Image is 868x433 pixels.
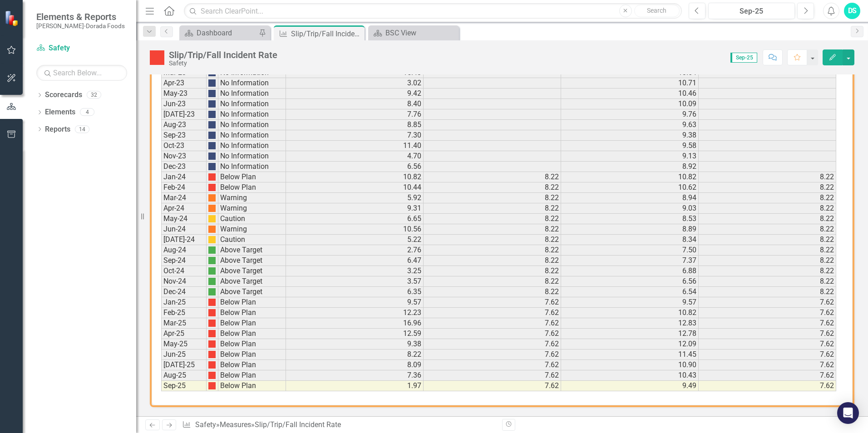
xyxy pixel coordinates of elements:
[161,276,207,287] td: Nov-24
[36,43,127,54] a: Safety
[424,224,561,235] td: 8.22
[286,99,424,109] td: 8.40
[208,215,216,222] img: yigdQp4JAAAAH0lEQVRoge3BgQAAAADDoPlTX+EAVQEAAAAAAAAA8BohbAABVJpSrwAAAABJRU5ErkJggg==
[699,329,836,339] td: 7.62
[561,339,699,349] td: 12.09
[561,329,699,339] td: 12.78
[45,107,75,118] a: Elements
[208,153,216,160] img: png;base64,iVBORw0KGgoAAAANSUhEUgAAAJYAAADIAQMAAAAwS4omAAAAA1BMVEU9TXnnx7PJAAAACXBIWXMAAA7EAAAOxA...
[561,349,699,360] td: 11.45
[161,287,207,297] td: Dec-24
[218,182,286,193] td: Below Plan
[184,3,682,19] input: Search ClearPoint...
[161,99,207,109] td: Jun-23
[161,130,207,141] td: Sep-23
[286,308,424,318] td: 12.23
[424,297,561,308] td: 7.62
[208,246,216,254] img: png;base64,iVBORw0KGgoAAAANSUhEUgAAAFwAAABcCAMAAADUMSJqAAAAA1BMVEVNr1CdzNKbAAAAH0lEQVRoge3BgQAAAA...
[208,320,216,327] img: png;base64,iVBORw0KGgoAAAANSUhEUgAAAFwAAABcCAMAAADUMSJqAAAAA1BMVEX0QzYBWW+JAAAAH0lEQVRoge3BgQAAAA...
[208,288,216,295] img: png;base64,iVBORw0KGgoAAAANSUhEUgAAAFwAAABcCAMAAADUMSJqAAAAA1BMVEVNr1CdzNKbAAAAH0lEQVRoge3BgQAAAA...
[161,214,207,224] td: May-24
[424,287,561,297] td: 8.22
[286,287,424,297] td: 6.35
[218,120,286,130] td: No Information
[208,340,216,348] img: png;base64,iVBORw0KGgoAAAANSUhEUgAAAFwAAABcCAMAAADUMSJqAAAAA1BMVEX0QzYBWW+JAAAAH0lEQVRoge3BgQAAAA...
[36,65,127,81] input: Search Below...
[208,173,216,181] img: png;base64,iVBORw0KGgoAAAANSUhEUgAAAFwAAABcCAMAAADUMSJqAAAAA1BMVEX0QzYBWW+JAAAAH0lEQVRoge3BgQAAAA...
[561,109,699,120] td: 9.76
[561,99,699,109] td: 10.09
[424,349,561,360] td: 7.62
[291,28,362,39] div: Slip/Trip/Fall Incident Rate
[699,287,836,297] td: 8.22
[699,193,836,203] td: 8.22
[837,402,859,424] div: Open Intercom Messenger
[218,276,286,287] td: Above Target
[182,420,495,430] div: » »
[730,53,757,63] span: Sep-25
[286,141,424,151] td: 11.40
[161,329,207,339] td: Apr-25
[561,182,699,193] td: 10.62
[286,203,424,214] td: 9.31
[844,3,860,19] div: DS
[218,78,286,89] td: No Information
[161,360,207,370] td: [DATE]-25
[708,3,795,19] button: Sep-25
[561,151,699,162] td: 9.13
[286,224,424,235] td: 10.56
[218,193,286,203] td: Warning
[218,308,286,318] td: Below Plan
[424,381,561,391] td: 7.62
[286,370,424,381] td: 7.36
[424,214,561,224] td: 8.22
[161,381,207,391] td: Sep-25
[561,287,699,297] td: 6.54
[286,109,424,120] td: 7.76
[286,182,424,193] td: 10.44
[208,309,216,316] img: png;base64,iVBORw0KGgoAAAANSUhEUgAAAFwAAABcCAMAAADUMSJqAAAAA1BMVEX0QzYBWW+JAAAAH0lEQVRoge3BgQAAAA...
[218,141,286,151] td: No Information
[80,108,94,116] div: 4
[561,141,699,151] td: 9.58
[161,370,207,381] td: Aug-25
[286,130,424,141] td: 7.30
[218,287,286,297] td: Above Target
[161,78,207,89] td: Apr-23
[699,245,836,256] td: 8.22
[699,381,836,391] td: 7.62
[218,109,286,120] td: No Information
[699,182,836,193] td: 8.22
[161,245,207,256] td: Aug-24
[699,235,836,245] td: 8.22
[699,318,836,329] td: 7.62
[711,6,792,17] div: Sep-25
[561,256,699,266] td: 7.37
[208,100,216,108] img: png;base64,iVBORw0KGgoAAAANSUhEUgAAAJYAAADIAQMAAAAwS4omAAAAA1BMVEU9TXnnx7PJAAAACXBIWXMAAA7EAAAOxA...
[208,111,216,118] img: png;base64,iVBORw0KGgoAAAANSUhEUgAAAJYAAADIAQMAAAAwS4omAAAAA1BMVEU9TXnnx7PJAAAACXBIWXMAAA7EAAAOxA...
[699,214,836,224] td: 8.22
[218,245,286,256] td: Above Target
[561,78,699,89] td: 10.71
[161,256,207,266] td: Sep-24
[208,121,216,128] img: png;base64,iVBORw0KGgoAAAANSUhEUgAAAJYAAADIAQMAAAAwS4omAAAAA1BMVEU9TXnnx7PJAAAACXBIWXMAAA7EAAAOxA...
[561,203,699,214] td: 9.03
[208,257,216,264] img: png;base64,iVBORw0KGgoAAAANSUhEUgAAAFwAAABcCAMAAADUMSJqAAAAA1BMVEVNr1CdzNKbAAAAH0lEQVRoge3BgQAAAA...
[424,266,561,276] td: 8.22
[699,297,836,308] td: 7.62
[286,151,424,162] td: 4.70
[286,245,424,256] td: 2.76
[161,318,207,329] td: Mar-25
[424,308,561,318] td: 7.62
[561,89,699,99] td: 10.46
[561,193,699,203] td: 8.94
[699,370,836,381] td: 7.62
[161,297,207,308] td: Jan-25
[218,162,286,172] td: No Information
[36,22,125,30] small: [PERSON_NAME]-Dorada Foods
[208,184,216,191] img: png;base64,iVBORw0KGgoAAAANSUhEUgAAAFwAAABcCAMAAADUMSJqAAAAA1BMVEX0QzYBWW+JAAAAH0lEQVRoge3BgQAAAA...
[561,130,699,141] td: 9.38
[561,297,699,308] td: 9.57
[150,50,164,65] img: Below Plan
[385,27,457,39] div: BSC View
